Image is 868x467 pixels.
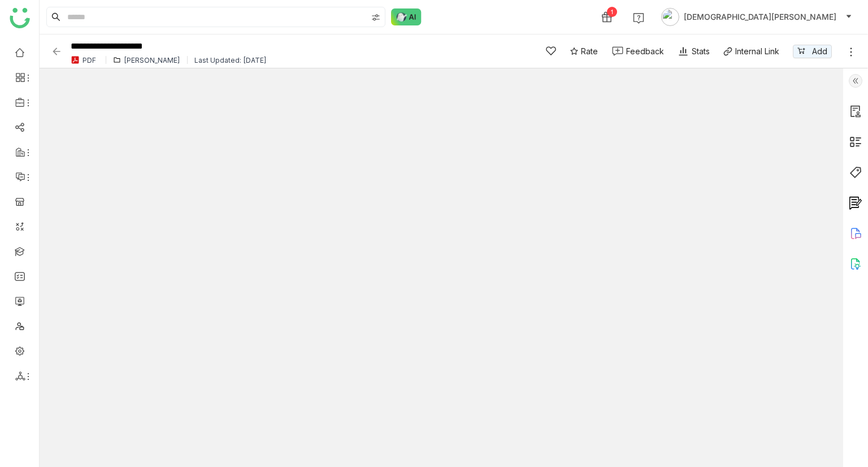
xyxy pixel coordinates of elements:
img: search-type.svg [371,13,380,22]
div: [PERSON_NAME] [124,56,180,64]
img: logo [10,8,30,28]
span: Add [812,45,827,58]
img: ask-buddy-normal.svg [391,8,422,25]
span: Rate [581,45,598,57]
div: Last Updated: [DATE] [194,56,267,64]
img: back [51,46,62,57]
button: [DEMOGRAPHIC_DATA][PERSON_NAME] [659,8,854,26]
img: folder.svg [113,56,121,64]
div: Stats [678,45,710,57]
img: help.svg [633,12,644,24]
img: avatar [661,8,679,26]
span: [DEMOGRAPHIC_DATA][PERSON_NAME] [684,11,836,23]
button: Add [793,45,832,58]
div: PDF [83,56,96,64]
div: Internal Link [735,45,779,57]
div: Feedback [626,45,664,57]
img: pdf.svg [71,55,80,64]
img: feedback-1.svg [612,46,623,56]
img: stats.svg [678,46,689,57]
div: 1 [607,7,617,17]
